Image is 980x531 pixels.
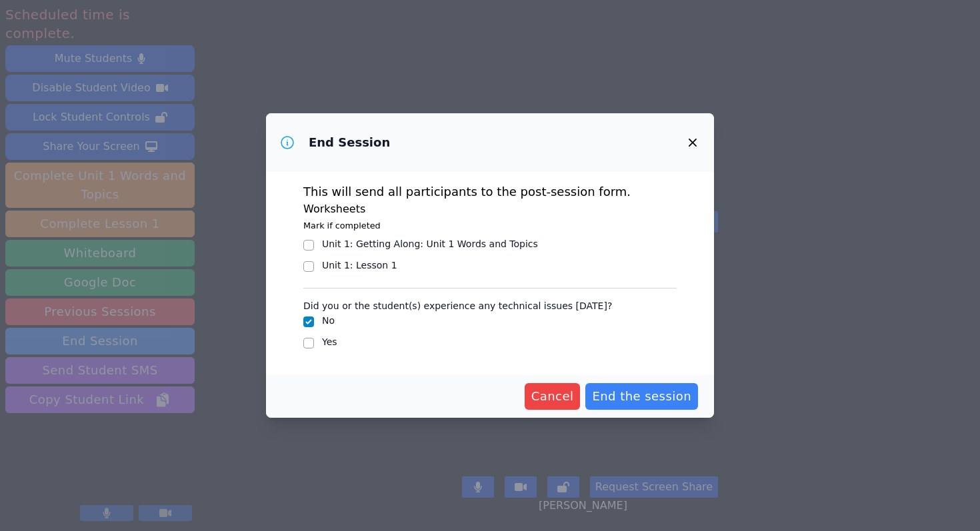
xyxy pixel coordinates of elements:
[303,221,381,231] small: Mark if completed
[531,387,574,406] span: Cancel
[309,135,390,151] h3: End Session
[303,294,612,314] legend: Did you or the student(s) experience any technical issues [DATE]?
[322,259,397,272] div: Unit 1 : Lesson 1
[303,201,677,217] h3: Worksheets
[322,315,335,326] label: No
[592,387,691,406] span: End the session
[322,237,538,251] div: Unit 1: Getting Along : Unit 1 Words and Topics
[303,183,677,201] p: This will send all participants to the post-session form.
[585,383,698,410] button: End the session
[322,336,337,347] label: Yes
[525,383,581,410] button: Cancel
